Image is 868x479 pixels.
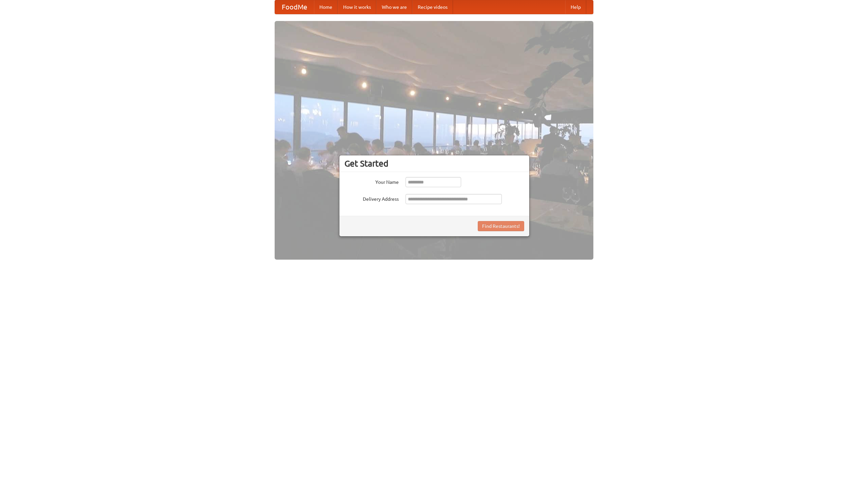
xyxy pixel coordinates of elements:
a: Home [314,0,338,14]
button: Find Restaurants! [478,221,524,231]
a: How it works [338,0,376,14]
a: FoodMe [275,0,314,14]
a: Recipe videos [412,0,453,14]
label: Your Name [344,177,399,186]
a: Help [565,0,586,14]
h3: Get Started [344,158,524,169]
label: Delivery Address [344,194,399,202]
a: Who we are [376,0,412,14]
